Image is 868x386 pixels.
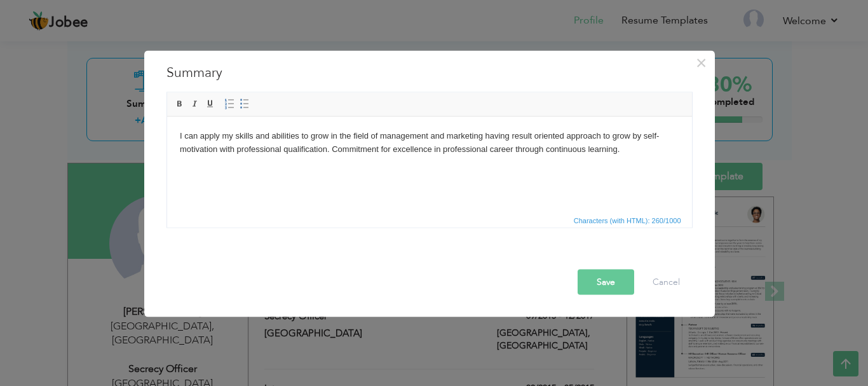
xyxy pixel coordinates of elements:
a: Italic [188,97,202,111]
a: Insert/Remove Numbered List [222,97,236,111]
h3: Summary [166,63,693,82]
button: Cancel [640,269,693,294]
a: Insert/Remove Bulleted List [238,97,252,111]
a: Bold [173,97,187,111]
a: Underline [203,97,217,111]
span: Characters (with HTML): 260/1000 [571,214,684,226]
button: Save [578,269,634,294]
div: Statistics [571,214,685,226]
button: Close [691,52,712,72]
span: × [696,51,707,74]
iframe: Rich Text Editor, summaryEditor [167,116,692,212]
